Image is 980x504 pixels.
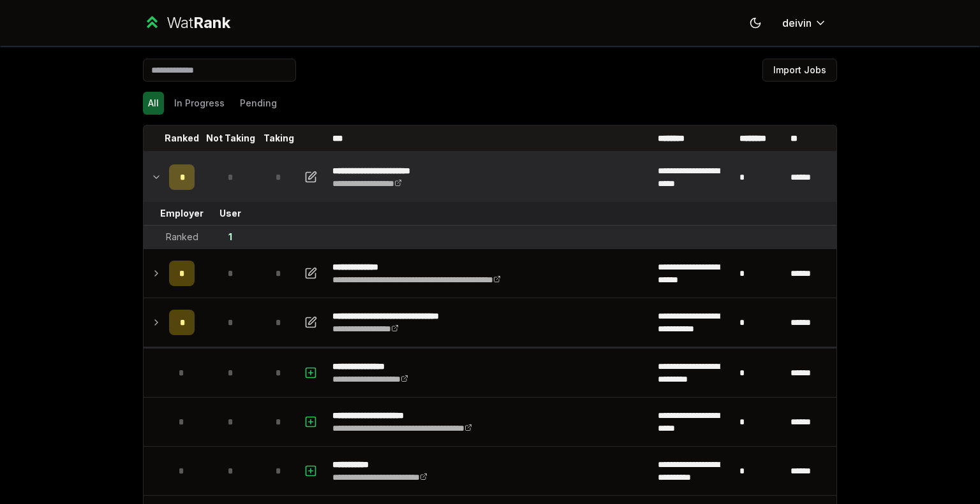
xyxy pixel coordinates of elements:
[206,132,255,145] p: Not Taking
[200,202,261,225] td: User
[762,59,837,82] button: Import Jobs
[235,92,282,115] button: Pending
[772,11,837,34] button: deivin
[169,92,230,115] button: In Progress
[143,13,230,33] a: WatRank
[167,13,230,33] div: Wat
[166,231,198,243] div: Ranked
[193,13,230,32] span: Rank
[782,15,812,31] span: deivin
[143,92,164,115] button: All
[264,132,294,145] p: Taking
[228,231,232,243] div: 1
[164,202,200,225] td: Employer
[165,132,199,145] p: Ranked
